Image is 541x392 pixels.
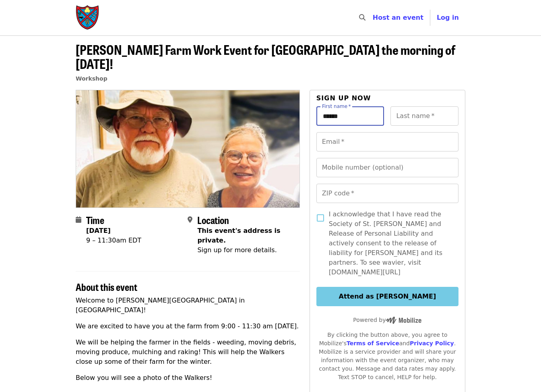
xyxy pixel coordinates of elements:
[76,40,455,73] span: [PERSON_NAME] Farm Work Event for [GEOGRAPHIC_DATA] the morning of [DATE]!
[316,132,458,151] input: Email
[370,8,377,27] input: Search
[76,216,81,224] i: calendar icon
[353,317,421,323] span: Powered by
[316,94,371,102] span: Sign up now
[390,106,458,126] input: Last name
[86,227,111,234] strong: [DATE]
[316,331,458,382] div: By clicking the button above, you agree to Mobilize's and . Mobilize is a service provider and wi...
[76,321,300,331] p: We are excited to have you at the farm from 9:00 - 11:30 am [DATE].
[329,209,452,277] span: I acknowledge that I have read the Society of St. [PERSON_NAME] and Release of Personal Liability...
[359,14,365,21] i: search icon
[437,14,459,21] span: Log in
[188,216,192,224] i: map-marker-alt icon
[410,340,454,346] a: Privacy Policy
[197,213,229,227] span: Location
[386,317,421,324] img: Powered by Mobilize
[316,287,458,306] button: Attend as [PERSON_NAME]
[430,10,465,26] button: Log in
[316,158,458,177] input: Mobile number (optional)
[76,338,300,367] p: We will be helping the farmer in the fields - weeding, moving debris, moving produce, mulching an...
[76,90,299,207] img: Walker Farm Work Event for Durham Academy the morning of 8/29/2025! organized by Society of St. A...
[322,104,351,109] label: First name
[197,227,280,244] span: This event's address is private.
[316,106,384,126] input: First name
[76,5,100,31] img: Society of St. Andrew - Home
[86,213,104,227] span: Time
[316,184,458,203] input: ZIP code
[76,280,137,294] span: About this event
[76,296,300,315] p: Welcome to [PERSON_NAME][GEOGRAPHIC_DATA] in [GEOGRAPHIC_DATA]!
[347,340,399,346] a: Terms of Service
[373,14,423,21] a: Host an event
[197,246,277,254] span: Sign up for more details.
[76,373,300,383] p: Below you will see a photo of the Walkers!
[86,236,141,245] div: 9 – 11:30am EDT
[76,75,107,82] a: Workshop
